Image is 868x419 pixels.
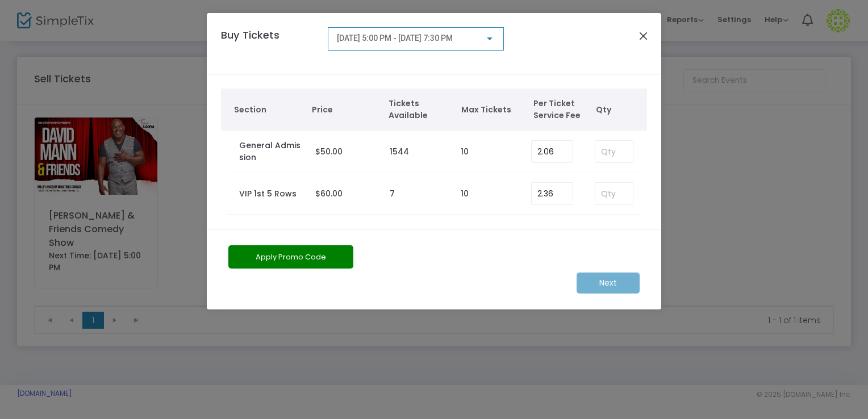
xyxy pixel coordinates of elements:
[461,188,469,200] label: 10
[532,183,573,204] input: Enter Service Fee
[234,104,301,116] span: Section
[636,28,651,43] button: Close
[461,146,469,158] label: 10
[389,98,450,121] span: Tickets Available
[239,188,297,200] label: VIP 1st 5 Rows
[315,146,343,157] span: $50.00
[315,188,343,199] span: $60.00
[595,183,633,204] input: Qty
[239,140,304,164] label: General Admission
[533,98,590,121] span: Per Ticket Service Fee
[595,141,633,162] input: Qty
[461,104,523,116] span: Max Tickets
[532,141,573,162] input: Enter Service Fee
[337,33,453,43] span: [DATE] 5:00 PM - [DATE] 7:30 PM
[215,27,322,60] h4: Buy Tickets
[390,188,395,200] label: 7
[312,104,377,116] span: Price
[390,146,409,158] label: 1544
[228,245,353,269] button: Apply Promo Code
[596,104,641,116] span: Qty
